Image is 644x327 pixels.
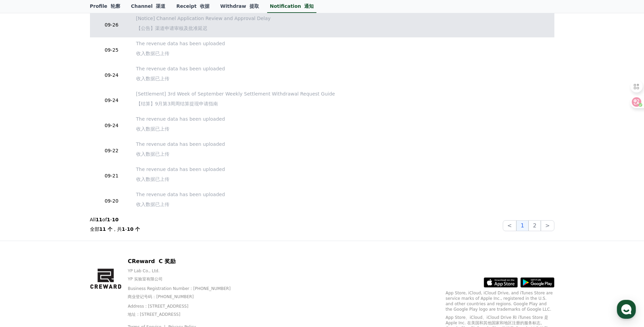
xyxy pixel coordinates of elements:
[516,220,529,231] button: 1
[136,116,552,135] a: The revenue data has been uploaded收入数据已上传
[136,166,552,186] p: The revenue data has been uploaded
[93,47,131,54] p: 09-25
[111,3,120,9] font: 轮廓
[107,217,110,222] strong: 1
[156,3,165,9] font: 渠道
[136,191,552,211] p: The revenue data has been uploaded
[127,226,140,232] strong: 10 个
[136,40,552,60] a: The revenue data has been uploaded收入数据已上传
[136,166,552,186] a: The revenue data has been uploaded收入数据已上传
[136,191,552,211] a: The revenue data has been uploaded收入数据已上传
[93,97,131,104] p: 09-24
[128,304,241,320] p: Address : [STREET_ADDRESS]
[88,216,130,233] a: Settings
[136,25,207,31] font: 【公告】渠道申请审核及批准延迟
[136,51,169,56] font: 收入数据已上传
[529,220,541,231] button: 2
[93,72,131,79] p: 09-24
[136,15,552,35] p: [Notice] Channel Application Review and Approval Delay
[122,226,125,232] strong: 1
[541,220,554,231] button: >
[93,197,131,205] p: 09-20
[136,176,169,182] font: 收入数据已上传
[93,122,131,129] p: 09-24
[200,3,209,9] font: 收据
[100,226,117,231] span: Settings
[128,268,241,285] p: YP Lab Co., Ltd.
[136,141,552,160] p: The revenue data has been uploaded
[136,202,169,207] font: 收入数据已上传
[136,126,169,132] font: 收入数据已上传
[136,116,552,135] p: The revenue data has been uploaded
[304,3,314,9] font: 通知
[56,226,76,231] span: Messages
[128,286,241,302] p: Business Registration Number : [PHONE_NUMBER]
[136,15,552,35] a: [Notice] Channel Application Review and Approval Delay【公告】渠道申请审核及批准延迟
[136,101,218,106] font: 【结算】9月第3周周结算提现申请指南
[136,40,552,60] p: The revenue data has been uploaded
[2,216,45,233] a: Home
[136,141,552,160] a: The revenue data has been uploaded收入数据已上传
[128,294,194,299] font: 商业登记号码：[PHONE_NUMBER]
[90,216,140,235] p: All of -
[250,3,259,9] font: 提取
[93,21,131,29] p: 09-26
[93,172,131,179] p: 09-21
[99,226,112,232] strong: 11 个
[17,226,29,231] span: Home
[136,76,169,81] font: 收入数据已上传
[90,226,140,232] font: 全部 ，共 -
[96,217,102,222] strong: 11
[128,257,241,265] p: CReward
[136,65,552,85] a: The revenue data has been uploaded收入数据已上传
[136,90,552,110] p: [Settlement] 3rd Week of September Weekly Settlement Withdrawal Request Guide
[136,151,169,157] font: 收入数据已上传
[45,216,88,233] a: Messages
[112,217,118,222] strong: 10
[128,277,162,281] font: YP 实验室有限公司
[128,312,180,317] font: 地址 : [STREET_ADDRESS]
[159,258,175,264] font: C 奖励
[93,147,131,154] p: 09-22
[136,90,552,110] a: [Settlement] 3rd Week of September Weekly Settlement Withdrawal Request Guide【结算】9月第3周周结算提现申请指南
[136,65,552,85] p: The revenue data has been uploaded
[503,220,516,231] button: <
